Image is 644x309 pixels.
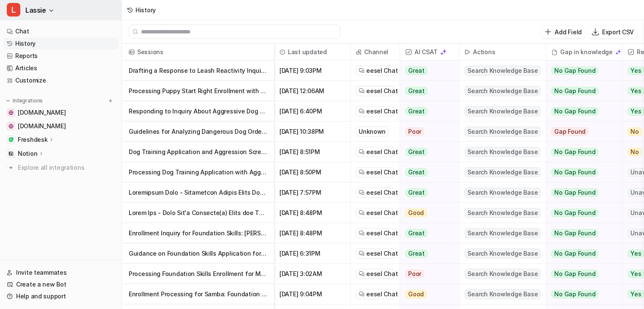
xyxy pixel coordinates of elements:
img: www.whenhoundsfly.com [8,110,14,115]
img: expand menu [5,98,11,104]
span: [DOMAIN_NAME] [18,108,66,117]
span: Search Knowledge Base [464,167,541,177]
p: Freshdesk [18,135,47,144]
button: Good [400,284,454,304]
span: No Gap Found [551,249,598,258]
button: Great [400,81,454,101]
p: Enrollment Inquiry for Foundation Skills: [PERSON_NAME] (Bernese Mountain Dog/Poodle) wi [129,223,267,243]
p: Dog Training Application and Aggression Screening for [PERSON_NAME] [129,142,267,162]
button: Good [400,203,454,223]
span: Search Knowledge Base [464,86,541,96]
button: No Gap Found [546,223,616,243]
img: eeselChat [359,169,365,175]
p: Integrations [13,97,43,104]
a: Create a new Bot [3,279,118,290]
button: No Gap Found [546,284,616,304]
span: eesel Chat [366,107,398,116]
img: eeselChat [359,230,365,236]
button: Great [400,243,454,264]
a: eesel Chat [359,229,392,237]
p: Loremipsum Dolo - Sitametcon Adipis Elits Doeiusm Temporin Utl / etdol Magnaa Enimadm V Quisnostr... [129,182,267,203]
button: Poor [400,121,454,142]
h2: Actions [473,44,495,61]
a: online.whenhoundsfly.com[DOMAIN_NAME] [3,120,118,132]
button: No Gap Found [546,243,616,264]
span: Yes [627,249,644,258]
span: [DATE] 10:38PM [278,121,347,142]
button: Great [400,61,454,81]
p: Processing Puppy Start Right Enrollment with Aggression Screening for Ruby the Rottweiler [129,81,267,101]
a: History [3,38,118,50]
div: Gap in knowledge [550,44,619,61]
button: No Gap Found [546,162,616,182]
span: Search Knowledge Base [464,188,541,198]
span: Great [405,229,428,237]
span: [DOMAIN_NAME] [18,122,66,130]
span: Poor [405,270,424,278]
img: explore all integrations [7,163,15,172]
span: Explore all integrations [18,161,115,174]
span: Search Knowledge Base [464,208,541,218]
a: eesel Chat [359,209,392,217]
a: Invite teammates [3,267,118,279]
img: menu_add.svg [108,98,113,104]
span: [DATE] 3:02AM [278,264,347,284]
a: Help and support [3,290,118,302]
button: Great [400,223,454,243]
a: Reports [3,50,118,62]
span: Great [405,87,428,95]
span: Channel [354,44,396,61]
a: eesel Chat [359,249,392,258]
span: No Gap Found [551,107,598,116]
button: Great [400,142,454,162]
span: No Gap Found [551,290,598,298]
p: Notion [18,149,37,158]
button: Gap Found [546,121,616,142]
span: Yes [627,107,644,116]
span: [DATE] 7:57PM [278,182,347,203]
span: No Gap Found [551,209,598,217]
span: Search Knowledge Base [464,106,541,116]
span: Yes [627,270,644,278]
span: Lassie [25,4,46,16]
span: [DATE] 8:51PM [278,142,347,162]
span: [DATE] 12:06AM [278,81,347,101]
span: eesel Chat [366,87,398,95]
div: Unknown [356,127,389,137]
span: No Gap Found [551,188,598,197]
img: eeselChat [359,108,365,114]
p: Responding to Inquiry About Aggressive Dog and Booking Private Training [129,101,267,121]
button: No Gap Found [546,203,616,223]
button: No Gap Found [546,182,616,203]
p: Lorem Ips - Dolo Sit'a Consecte(a) Elits doe Temp Inci ut Laboree Dolorema: Aliqu enimAdminimve Q... [129,203,267,223]
span: [DATE] 6:31PM [278,243,347,264]
p: Export CSV [602,28,634,36]
img: online.whenhoundsfly.com [8,124,14,129]
p: Processing Dog Training Application with Aggression Screening Follow-Up [129,162,267,182]
img: eeselChat [359,88,365,94]
p: Enrollment Processing for Samba: Foundation Skills Class Application [129,284,267,304]
button: No Gap Found [546,81,616,101]
span: No [627,148,642,156]
img: Notion [8,151,14,156]
button: No Gap Found [546,61,616,81]
button: Great [400,101,454,121]
div: History [135,6,156,14]
img: eeselChat [359,251,365,257]
span: eesel Chat [366,229,398,237]
a: eesel Chat [359,87,392,95]
a: eesel Chat [359,188,392,197]
p: Processing Foundation Skills Enrollment for Milly (Reactive Husky/Shepherd/Corgi) at [GEOGRAPHIC_... [129,264,267,284]
button: No Gap Found [546,264,616,284]
span: eesel Chat [366,249,398,258]
button: No Gap Found [546,101,616,121]
a: www.whenhoundsfly.com[DOMAIN_NAME] [3,107,118,119]
span: L [7,3,20,17]
span: Good [405,290,427,298]
button: No Gap Found [546,142,616,162]
span: [DATE] 9:04PM [278,284,347,304]
button: Great [400,162,454,182]
span: [DATE] 9:03PM [278,61,347,81]
span: No Gap Found [551,66,598,75]
a: eesel Chat [359,168,392,177]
